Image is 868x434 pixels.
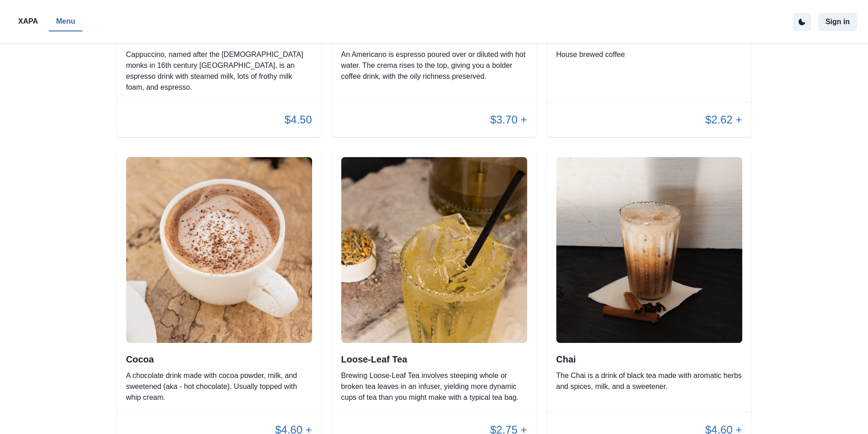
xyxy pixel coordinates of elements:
[556,370,742,392] p: The Chai is a drink of black tea made with aromatic herbs and spices, milk, and a sweetener.
[341,49,527,82] p: An Americano is espresso poured over or diluted with hot water. The crema rises to the top, givin...
[490,112,527,128] p: $3.70 +
[126,157,312,343] img: original.jpeg
[341,354,527,365] h2: Loose-Leaf Tea
[818,13,857,31] button: Sign in
[556,354,742,365] h2: Chai
[793,13,811,31] button: active dark theme mode
[56,16,75,27] p: Menu
[341,157,527,343] img: original.jpeg
[126,49,312,93] p: Cappuccino, named after the [DEMOGRAPHIC_DATA] monks in 16th century [GEOGRAPHIC_DATA], is an esp...
[126,370,312,403] p: A chocolate drink made with cocoa powder, milk, and sweetened (aka - hot chocolate). Usually topp...
[341,370,527,403] p: Brewing Loose-Leaf Tea involves steeping whole or broken tea leaves in an infuser, yielding more ...
[556,49,742,60] p: House brewed coffee
[556,157,742,343] img: original.jpeg
[284,112,312,128] p: $4.50
[705,112,742,128] p: $2.62 +
[126,354,312,365] h2: Cocoa
[18,16,38,27] p: XAPA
